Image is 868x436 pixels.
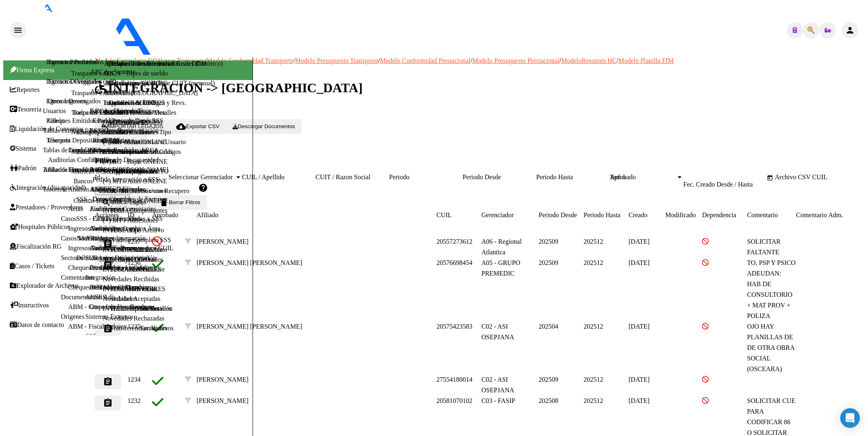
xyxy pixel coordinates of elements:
[629,376,650,383] span: [DATE]
[90,68,135,75] a: ARCA - Sumarte
[85,235,103,242] a: ARCA
[481,211,514,218] span: Gerenciador
[436,323,472,330] span: 20575423583
[68,186,114,193] a: Análisis Empresa
[481,323,514,340] span: C02 - ASI OSEPJANA
[233,123,295,129] span: Descargar Documentos
[629,211,647,218] span: Creado
[10,165,36,172] a: Padrón
[10,243,62,250] span: Fiscalización RG
[197,321,436,332] div: [PERSON_NAME] [PERSON_NAME]
[539,211,577,218] span: Periodo Desde
[10,67,54,73] span: Firma Express
[775,174,828,180] span: Archivo CSV CUIL
[629,397,650,404] span: [DATE]
[43,147,106,153] a: Tablas de Liquidaciones
[610,174,626,180] span: Todos
[436,211,452,218] span: CUIL
[85,254,98,261] a: SUR
[68,205,83,212] a: Actas
[436,238,472,245] span: 20557273612
[584,259,603,266] span: 202512
[10,302,49,309] a: Instructivos
[103,99,186,107] a: Traspasos Res. 01/2025 y Revs.
[481,397,515,404] span: C03 - FASIP
[539,210,584,220] datatable-header-cell: Periodo Desde
[13,25,23,35] mat-icon: menu
[226,119,302,134] button: Descargar Documentos
[103,70,168,77] a: ARCA - Topes de sueldo
[539,323,558,330] span: 202504
[436,259,472,266] span: 20576698454
[840,408,860,428] div: Open Intercom Messenger
[715,174,754,181] input: End date
[10,184,86,191] a: Integración (discapacidad)
[629,259,650,266] span: [DATE]
[539,376,558,383] span: 202509
[481,259,520,277] span: A05 - GRUPO PREMEDIC
[61,215,76,222] a: Casos
[702,210,747,220] datatable-header-cell: Dependencia
[629,238,650,245] span: [DATE]
[747,211,778,218] span: Comentario
[103,178,167,185] a: (+) MT - Altas ONLINE
[683,174,708,181] input: Start date
[436,210,481,220] datatable-header-cell: CUIL
[665,211,696,218] span: Modificado
[103,197,168,205] a: (+) MT - Bajas ONLINE
[103,276,159,283] a: Novedades Recibidas
[43,127,96,134] a: Tablas externas fijas
[68,166,123,173] a: Listado de Empresas
[584,397,603,404] span: 202512
[197,374,436,385] div: [PERSON_NAME]
[436,397,472,404] span: 20581070102
[10,321,64,329] a: Datos de contacto
[10,262,54,270] a: Casos / Tickets
[26,12,220,56] img: Logo SAAS
[436,376,472,383] span: 27554180014
[68,147,116,153] a: Deuda X Empresa
[90,88,127,95] a: ARCA - Sano
[103,217,158,224] a: (+) MT - Adhesiones
[48,78,116,85] a: Extractos Originales (pdf)
[10,282,79,289] span: Explorador de Archivos
[197,396,436,406] div: [PERSON_NAME]
[103,138,167,146] a: (+) RG - Altas ONLINE
[584,211,620,218] span: Periodo Hasta
[103,236,171,244] a: (+) Padrón Completo SSS
[48,58,118,65] a: Extractos Procesados (csv)
[220,50,248,57] span: - osepjana
[103,89,198,97] a: ANMAT - [GEOGRAPHIC_DATA]
[48,98,86,105] a: Otros Ingresos
[618,57,673,64] a: Modelo Planilla FIM
[10,223,70,231] a: Hospitales Públicos
[10,125,84,133] a: Liquidación de Convenios
[584,376,603,383] span: 202512
[747,210,796,220] datatable-header-cell: Comentario
[103,295,161,303] a: Novedades Aceptadas
[10,106,41,113] span: Tesorería
[629,210,665,220] datatable-header-cell: Creado
[103,256,156,263] a: MT - Bajas Directas
[561,57,617,64] a: ModeloResumen HC
[43,166,108,173] a: Afiliados Empadronados
[89,107,154,114] a: Facturas - Listado/Carga
[472,57,559,64] a: Modelo Presupuesto Prestacional
[481,210,539,220] datatable-header-cell: Gerenciador
[43,107,66,114] a: Usuarios
[665,210,702,220] datatable-header-cell: Modificado
[10,86,40,93] span: Reportes
[10,145,36,152] a: Sistema
[747,259,796,319] span: TO, PSP Y PSICO ADEUDAN: HAB DE CONSULTORIO + MAT PROV + POLIZA
[61,235,113,242] a: Casos Movimientos
[103,119,148,126] a: Opciones Diarias
[629,323,650,330] span: [DATE]
[481,376,514,394] span: C02 - ASI OSEPJANA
